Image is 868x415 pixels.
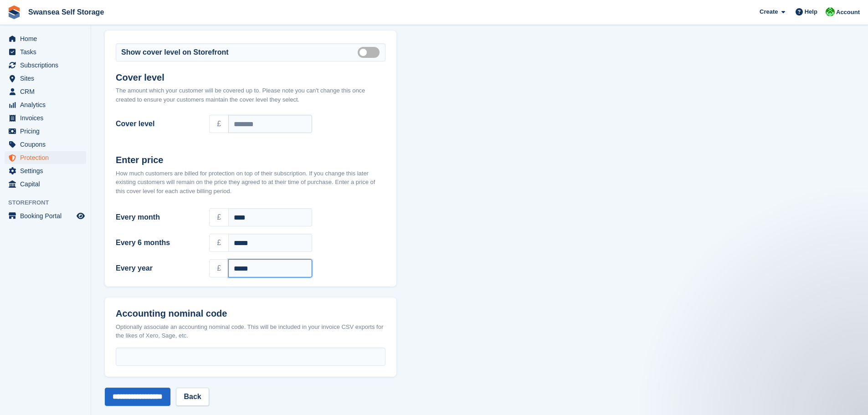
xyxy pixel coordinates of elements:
[5,178,86,190] a: menu
[5,164,86,177] a: menu
[5,72,86,85] a: menu
[20,59,75,72] span: Subscriptions
[7,5,21,19] img: stora-icon-8386f47178a22dfd0bd8f6a31ec36ba5ce8667c1dd55bd0f319d3a0aa187defe.svg
[20,72,75,85] span: Sites
[121,47,229,58] label: Show cover level on Storefront
[5,112,86,124] a: menu
[805,7,817,16] span: Help
[826,7,835,16] img: Andrew Robbins
[20,125,75,138] span: Pricing
[5,138,86,151] a: menu
[5,59,86,72] a: menu
[5,125,86,138] a: menu
[20,178,75,190] span: Capital
[116,118,198,129] label: Cover level
[116,155,385,165] h2: Enter price
[20,46,75,58] span: Tasks
[20,85,75,98] span: CRM
[116,72,385,83] h2: Cover level
[5,46,86,58] a: menu
[116,169,385,196] div: How much customers are billed for protection on top of their subscription. If you change this lat...
[8,198,91,207] span: Storefront
[20,164,75,177] span: Settings
[116,323,385,340] div: Optionally associate an accounting nominal code. This will be included in your invoice CSV export...
[176,388,209,406] a: Back
[116,263,198,274] label: Every year
[5,85,86,98] a: menu
[20,210,75,222] span: Booking Portal
[116,86,385,104] div: The amount which your customer will be covered up to. Please note you can't change this once crea...
[836,8,860,17] span: Account
[5,98,86,111] a: menu
[116,237,198,248] label: Every 6 months
[5,32,86,45] a: menu
[358,51,383,53] label: Show on store front
[20,138,75,151] span: Coupons
[20,151,75,164] span: Protection
[116,212,198,223] label: Every month
[75,210,86,221] a: Preview store
[5,210,86,222] a: menu
[20,32,75,45] span: Home
[20,98,75,111] span: Analytics
[760,7,778,16] span: Create
[116,308,385,319] h2: Accounting nominal code
[5,151,86,164] a: menu
[25,5,108,20] a: Swansea Self Storage
[20,112,75,124] span: Invoices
